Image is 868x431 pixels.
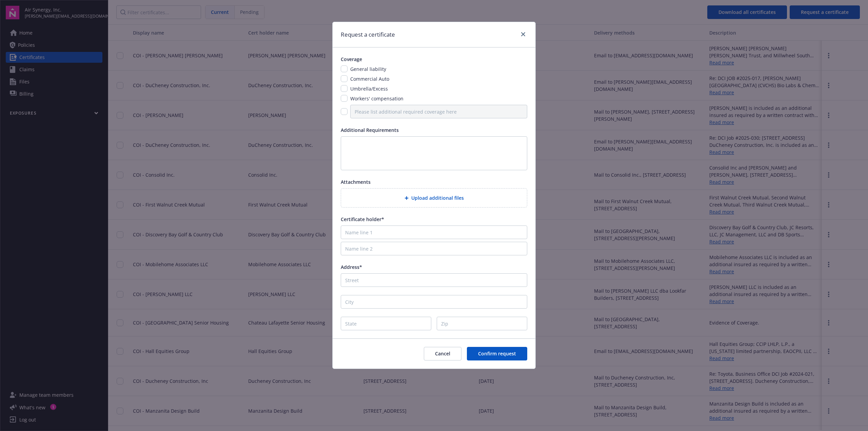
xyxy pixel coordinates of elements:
[341,273,527,287] input: Street
[341,127,399,133] span: Additional Requirements
[350,95,403,102] span: Workers' compensation
[435,350,450,357] span: Cancel
[519,30,527,38] a: close
[437,317,527,330] input: Zip
[350,66,386,72] span: General liability
[341,30,395,39] h1: Request a certificate
[411,194,464,201] span: Upload additional files
[341,226,527,239] input: Name line 1
[467,347,527,360] button: Confirm request
[341,242,527,255] input: Name line 2
[341,317,431,330] input: State
[341,56,362,62] span: Coverage
[341,188,527,208] div: Upload additional files
[478,350,516,357] span: Confirm request
[350,105,527,118] input: Please list additional required coverage here
[341,264,362,270] span: Address*
[424,347,461,360] button: Cancel
[350,76,389,82] span: Commercial Auto
[341,179,371,185] span: Attachments
[341,216,384,222] span: Certificate holder*
[350,85,388,92] span: Umbrella/Excess
[341,295,527,309] input: City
